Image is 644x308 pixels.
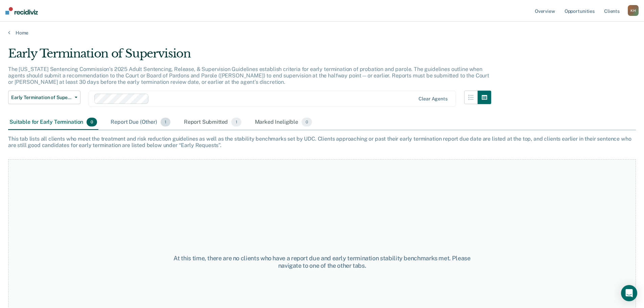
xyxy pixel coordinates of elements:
button: Early Termination of Supervision [8,91,80,104]
img: Recidiviz [5,7,38,15]
div: Open Intercom Messenger [621,285,637,301]
div: This tab lists all clients who meet the treatment and risk reduction guidelines as well as the st... [8,136,636,148]
div: Suitable for Early Termination0 [8,115,98,130]
p: The [US_STATE] Sentencing Commission’s 2025 Adult Sentencing, Release, & Supervision Guidelines e... [8,66,489,85]
div: At this time, there are no clients who have a report due and early termination stability benchmar... [165,255,479,269]
div: Marked Ineligible0 [254,115,314,130]
span: 1 [161,118,170,126]
div: Report Due (Other)1 [109,115,171,130]
a: Home [8,30,636,36]
div: Clear agents [419,96,447,102]
div: Report Submitted1 [183,115,243,130]
div: K H [628,5,639,16]
div: Early Termination of Supervision [8,47,491,66]
span: 0 [87,118,97,126]
span: Early Termination of Supervision [11,95,72,100]
button: KH [628,5,639,16]
span: 1 [231,118,241,126]
span: 0 [302,118,312,126]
